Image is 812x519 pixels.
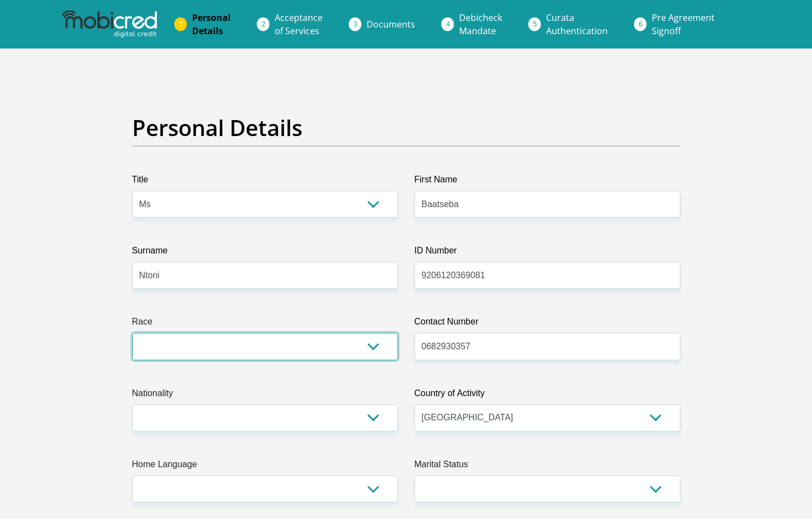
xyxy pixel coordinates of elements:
label: Marital Status [415,458,680,475]
input: Contact Number [415,333,680,360]
label: Race [132,315,398,333]
a: CurataAuthentication [537,7,617,42]
img: mobicred logo [62,10,157,38]
label: Home Language [132,458,398,475]
label: Nationality [132,387,398,404]
input: ID Number [415,262,680,289]
span: Debicheck Mandate [459,12,502,37]
span: Personal Details [192,12,231,37]
input: First Name [415,191,680,218]
a: PersonalDetails [183,7,239,42]
span: Documents [367,18,415,30]
a: Pre AgreementSignoff [643,7,723,42]
a: Documents [358,13,424,35]
span: Pre Agreement Signoff [652,12,715,37]
label: Title [132,173,398,191]
label: First Name [415,173,680,191]
a: DebicheckMandate [450,7,511,42]
span: Acceptance of Services [275,12,323,37]
label: Country of Activity [415,387,680,404]
span: Curata Authentication [546,12,608,37]
label: Surname [132,244,398,262]
label: Contact Number [415,315,680,333]
h2: Personal Details [132,115,680,141]
a: Acceptanceof Services [266,7,331,42]
input: Surname [132,262,398,289]
label: ID Number [415,244,680,262]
